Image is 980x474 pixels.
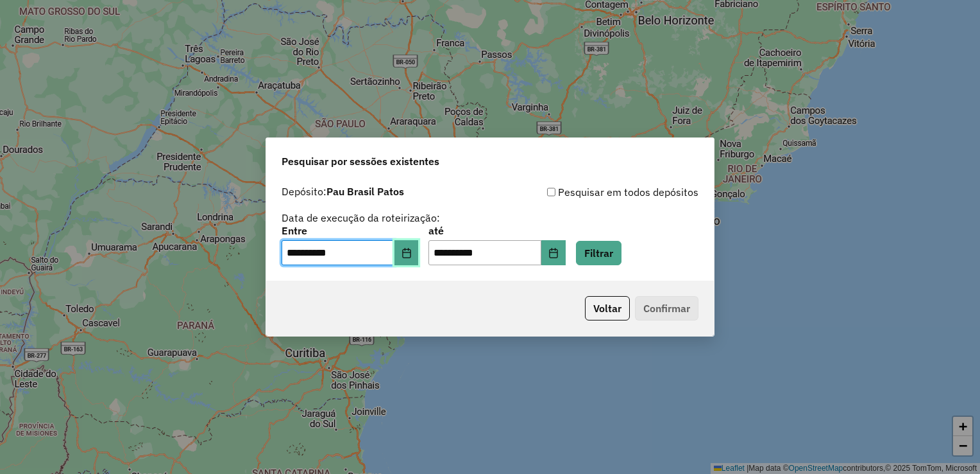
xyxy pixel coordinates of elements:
label: Depósito: [282,184,404,199]
label: Data de execução da roteirização: [282,210,440,225]
strong: Pau Brasil Patos [326,185,404,198]
span: Pesquisar por sessões existentes [282,154,439,169]
button: Voltar [585,296,630,320]
button: Filtrar [576,241,621,265]
button: Choose Date [394,240,419,266]
button: Choose Date [541,240,566,266]
label: Entre [282,223,418,238]
label: até [428,223,565,238]
div: Pesquisar em todos depósitos [490,184,698,200]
